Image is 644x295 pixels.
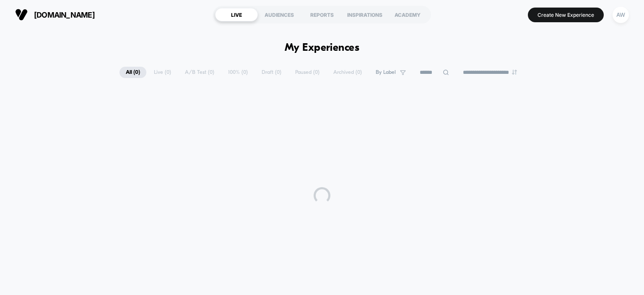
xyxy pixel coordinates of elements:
div: REPORTS [301,8,343,21]
div: LIVE [215,8,258,21]
span: By Label [376,69,396,76]
div: AUDIENCES [258,8,301,21]
img: end [512,70,517,75]
span: All ( 0 ) [119,67,146,78]
button: AW [610,6,631,23]
div: INSPIRATIONS [343,8,386,21]
div: AW [613,7,629,23]
h1: My Experiences [285,42,360,54]
button: Create New Experience [528,8,604,22]
button: [DOMAIN_NAME] [13,8,97,21]
div: ACADEMY [386,8,429,21]
img: Visually logo [15,8,28,21]
span: [DOMAIN_NAME] [34,10,95,19]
